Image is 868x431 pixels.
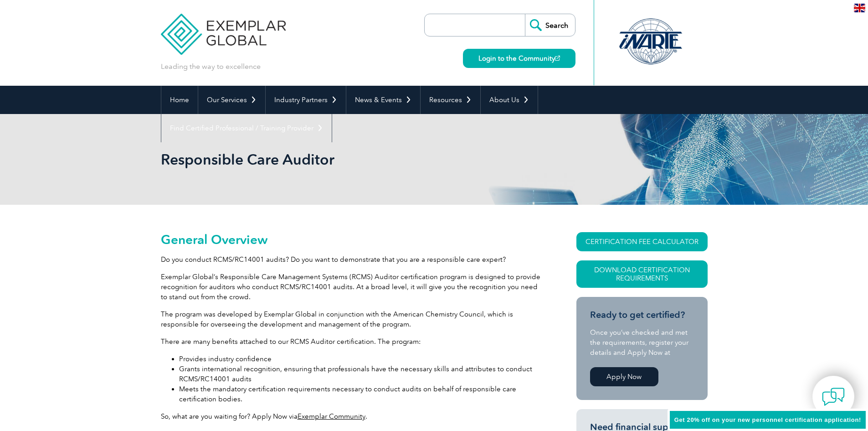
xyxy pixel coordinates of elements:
p: The program was developed by Exemplar Global in conjunction with the American Chemistry Council, ... [161,309,544,329]
h2: General Overview [161,232,544,247]
a: Login to the Community [463,49,575,68]
h3: Ready to get certified? [590,309,694,321]
a: Our Services [198,86,265,114]
a: Find Certified Professional / Training Provider [161,114,332,142]
a: Resources [421,86,480,114]
a: News & Events [346,86,420,114]
p: Do you conduct RCMS/RC14001 audits? Do you want to demonstrate that you are a responsible care ex... [161,254,544,265]
a: Home [161,86,198,114]
a: Download Certification Requirements [576,260,708,288]
li: Provides industry confidence [179,354,544,364]
input: Search [525,14,575,36]
p: There are many benefits attached to our RCMS Auditor certification. The program: [161,337,544,347]
a: Industry Partners [266,86,346,114]
a: Exemplar Community [298,412,365,421]
a: CERTIFICATION FEE CALCULATOR [576,232,708,251]
h1: Responsible Care Auditor [161,151,511,168]
p: Exemplar Global’s Responsible Care Management Systems (RCMS) Auditor certification program is des... [161,272,544,302]
span: Get 20% off on your new personnel certification application! [674,416,861,423]
img: contact-chat.png [822,385,845,408]
li: Meets the mandatory certification requirements necessary to conduct audits on behalf of responsib... [179,384,544,404]
a: About Us [481,86,538,114]
p: So, what are you waiting for? Apply Now via . [161,411,544,421]
li: Grants international recognition, ensuring that professionals have the necessary skills and attri... [179,364,544,384]
a: Apply Now [590,367,658,386]
p: Once you’ve checked and met the requirements, register your details and Apply Now at [590,327,694,358]
img: open_square.png [555,56,560,61]
p: Leading the way to excellence [161,62,261,72]
img: en [854,4,865,12]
